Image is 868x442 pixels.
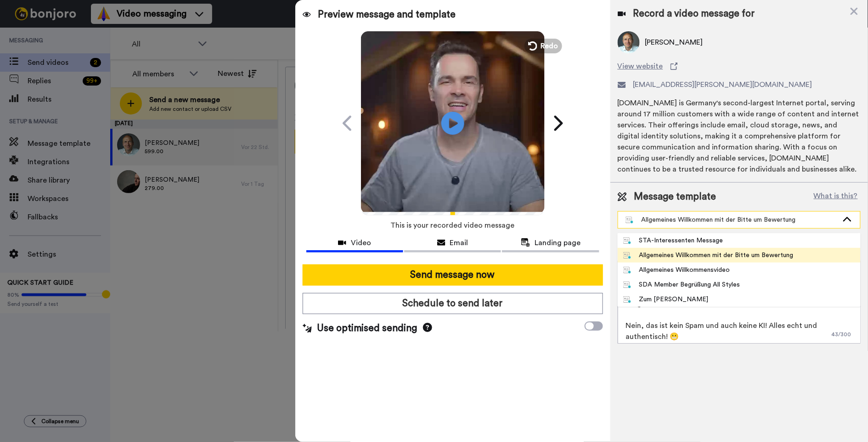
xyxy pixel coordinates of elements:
[351,237,371,248] span: Video
[623,236,723,245] div: STA-Interessenten Message
[623,251,794,260] div: Allgemeines Willkommen mit der Bitte um Bewertung
[317,321,417,335] span: Use optimised sending
[623,252,632,259] img: nextgen-template.svg
[623,280,740,289] div: SDA Member Begrüßung All Styles
[623,265,730,275] div: Allgemeines Willkommensvideo
[626,217,634,224] img: nextgen-template.svg
[535,237,581,248] span: Landing page
[811,190,861,204] button: What is this?
[618,98,861,175] div: [DOMAIN_NAME] is Germany's second-largest Internet portal, serving around 17 million customers wi...
[303,264,603,286] button: Send message now
[623,296,632,304] img: nextgen-template.svg
[623,267,632,274] img: nextgen-template.svg
[618,61,663,72] span: View website
[633,79,812,90] span: [EMAIL_ADDRESS][PERSON_NAME][DOMAIN_NAME]
[634,190,716,204] span: Message template
[618,61,861,72] a: View website
[623,281,632,289] img: nextgen-template.svg
[623,295,709,304] div: Zum [PERSON_NAME]
[623,237,632,245] img: nextgen-template.svg
[391,215,515,235] span: This is your recorded video message
[450,237,468,248] span: Email
[626,215,838,224] div: Allgemeines Willkommen mit der Bitte um Bewertung
[303,293,603,314] button: Schedule to send later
